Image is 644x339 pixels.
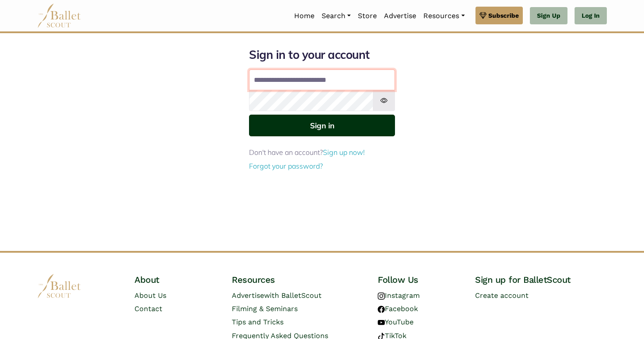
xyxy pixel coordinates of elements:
a: Sign Up [530,7,567,25]
img: youtube logo [378,319,385,326]
a: Sign up now! [323,148,365,157]
a: Tips and Tricks [232,318,284,326]
a: Filming & Seminars [232,304,298,313]
img: logo [37,274,81,298]
a: YouTube [378,318,414,326]
a: Log In [575,7,607,25]
h4: Sign up for BalletScout [475,274,607,285]
h4: Follow Us [378,274,461,285]
img: facebook logo [378,306,385,313]
a: Facebook [378,304,418,313]
a: Store [354,7,380,25]
button: Sign in [249,115,395,136]
img: gem.svg [479,11,487,20]
span: Subscribe [488,11,519,20]
h4: Resources [232,274,364,285]
a: Instagram [378,291,420,300]
p: Don't have an account? [249,147,395,158]
a: Create account [475,291,529,300]
a: Forgot your password? [249,162,323,170]
a: Resources [420,7,468,25]
a: About Us [134,291,166,300]
a: Contact [134,304,162,313]
a: Home [291,7,318,25]
a: Advertisewith BalletScout [232,291,322,300]
span: with BalletScout [264,291,322,300]
a: Advertise [380,7,420,25]
h1: Sign in to your account [249,47,395,62]
a: Subscribe [475,7,523,24]
a: Search [318,7,354,25]
h4: About [134,274,218,285]
img: instagram logo [378,293,385,300]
